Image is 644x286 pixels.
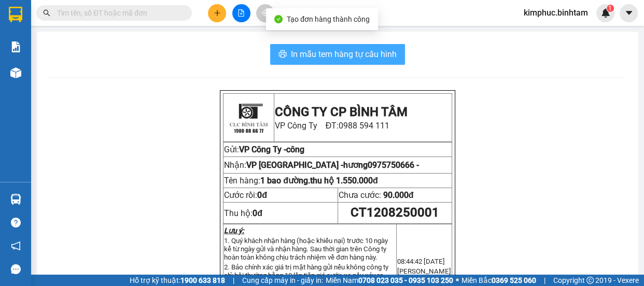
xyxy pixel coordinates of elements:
img: warehouse-icon [10,194,21,205]
span: Tên hàng: [224,176,378,185]
strong: 0369 525 060 [492,276,536,284]
span: 1. Quý khách nhận hàng (hoặc khiếu nại) trước 10 ngày kể từ ngày gửi và nhận hàng. Sau thời gian ... [224,237,388,261]
button: file-add [232,4,250,22]
span: CT1208250001 [351,205,439,220]
span: message [11,264,21,274]
span: 0988 594 111 [339,121,389,131]
strong: CÔNG TY CP BÌNH TÂM [275,105,408,119]
strong: 1900 633 818 [180,276,225,284]
span: In mẫu tem hàng tự cấu hình [291,48,397,61]
span: Hỗ trợ kỹ thuật: [130,275,225,286]
img: solution-icon [10,41,21,52]
img: icon-new-feature [601,8,610,18]
span: Cước rồi: [224,190,267,200]
span: 0đ [257,190,267,200]
span: ⚪️ [456,278,459,282]
span: 1 [608,5,612,12]
span: Chưa cước: [339,190,414,200]
span: | [544,275,545,286]
span: Miền Bắc [461,275,536,286]
span: plus [214,9,221,17]
span: aim [261,9,269,17]
span: question-circle [11,218,21,227]
span: | [233,275,234,286]
span: kimphuc.binhtam [515,6,596,19]
strong: 0đ [253,208,262,218]
sup: 1 [607,5,614,12]
span: hương [343,160,419,170]
button: aim [256,4,274,22]
span: Nhận: [224,160,419,170]
strong: Lưu ý: [224,226,244,235]
span: notification [11,241,21,251]
button: plus [208,4,226,22]
span: check-circle [274,15,283,23]
span: Miền Nam [326,275,453,286]
input: Tìm tên, số ĐT hoặc mã đơn [57,7,179,19]
span: [PERSON_NAME] [397,267,451,275]
button: printerIn mẫu tem hàng tự cấu hình [270,44,405,65]
span: caret-down [624,8,634,18]
span: copyright [586,277,594,284]
span: Thu hộ: [224,208,262,218]
span: 0975750666 - [368,160,419,170]
img: warehouse-icon [10,67,21,78]
img: logo [225,94,272,141]
span: 1 bao đường.thu hộ 1.550.000đ [260,176,378,185]
span: VP Công Ty - [239,145,286,154]
span: 08:44:42 [DATE] [397,258,445,265]
span: VP Công Ty ĐT: [275,121,390,131]
span: Cung cấp máy in - giấy in: [242,275,323,286]
span: file-add [237,9,245,17]
span: VP [GEOGRAPHIC_DATA] - [246,160,419,170]
span: Gửi: [224,145,239,154]
span: Tạo đơn hàng thành công [287,15,370,23]
span: 90.000đ [383,190,414,200]
img: logo-vxr [9,7,22,22]
span: printer [278,50,287,60]
button: caret-down [620,4,638,22]
strong: 0708 023 035 - 0935 103 250 [358,276,453,284]
span: search [43,9,50,17]
span: công [286,145,304,154]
